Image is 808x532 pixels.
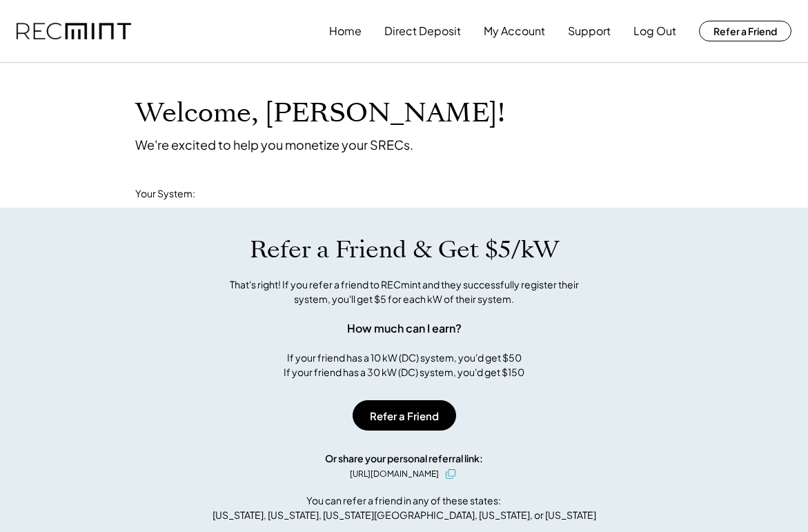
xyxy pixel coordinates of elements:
[250,235,559,264] h1: Refer a Friend & Get $5/kW
[284,351,524,380] div: If your friend has a 10 kW (DC) system, you'd get $50 If your friend has a 30 kW (DC) system, you...
[215,277,594,306] div: That's right! If you refer a friend to RECmint and they successfully register their system, you'l...
[135,187,195,201] div: Your System:
[135,137,413,152] div: We're excited to help you monetize your SRECs.
[568,17,611,45] button: Support
[353,400,456,431] button: Refer a Friend
[329,17,362,45] button: Home
[213,493,596,522] div: You can refer a friend in any of these states: [US_STATE], [US_STATE], [US_STATE][GEOGRAPHIC_DATA...
[350,468,439,480] div: [URL][DOMAIN_NAME]
[633,17,676,45] button: Log Out
[347,320,462,337] div: How much can I earn?
[384,17,461,45] button: Direct Deposit
[484,17,545,45] button: My Account
[699,21,791,41] button: Refer a Friend
[135,97,505,130] h1: Welcome, [PERSON_NAME]!
[325,451,483,466] div: Or share your personal referral link:
[17,23,131,40] img: recmint-logotype%403x.png
[442,466,459,482] button: click to copy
